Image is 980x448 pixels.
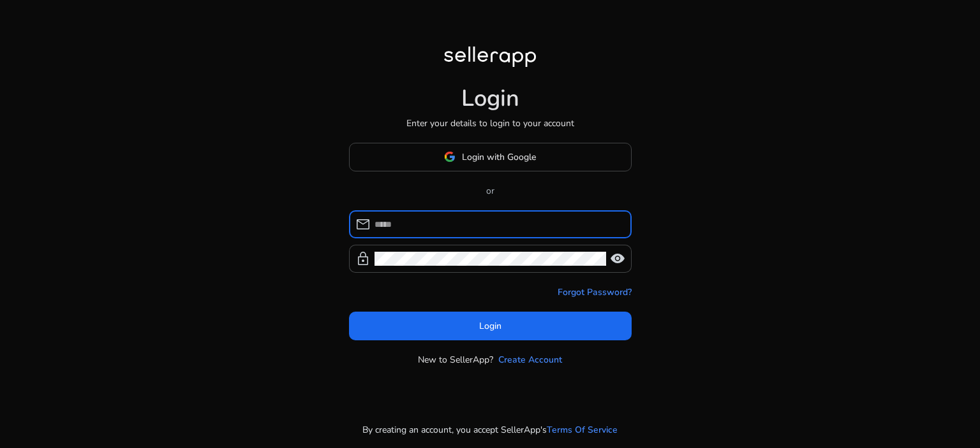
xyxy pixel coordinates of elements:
span: lock [355,251,371,266]
a: Forgot Password? [558,285,632,299]
span: Login with Google [462,150,536,164]
button: Login with Google [349,143,632,171]
a: Terms Of Service [547,423,618,437]
h1: Login [461,85,519,112]
p: or [349,184,632,198]
span: mail [355,217,371,232]
p: Enter your details to login to your account [406,117,574,130]
p: New to SellerApp? [418,353,493,366]
button: Login [349,312,632,340]
span: Login [479,319,501,333]
img: google-logo.svg [444,151,456,163]
a: Create Account [498,353,562,366]
span: visibility [610,251,625,266]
